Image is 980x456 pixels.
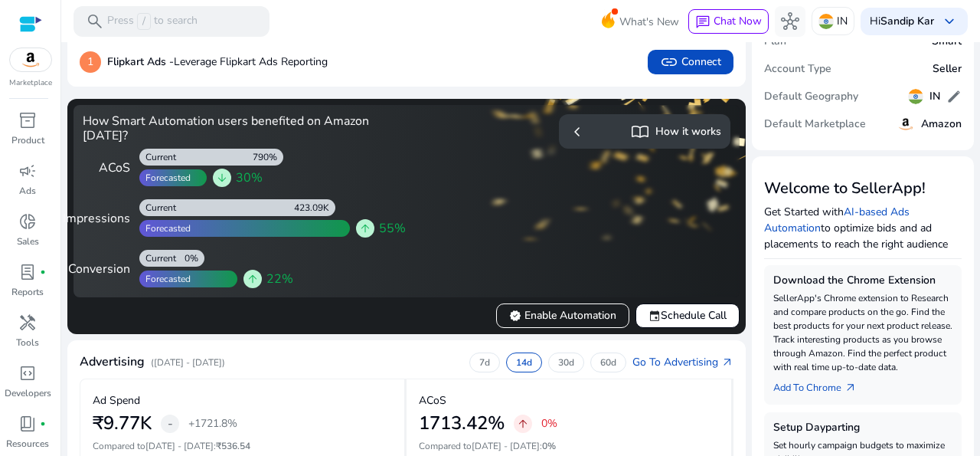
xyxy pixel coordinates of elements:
span: Schedule Call [648,307,727,323]
p: +1721.8% [188,418,237,429]
img: amazon.svg [897,115,915,133]
h4: Advertising [80,355,145,369]
div: Forecasted [139,172,191,184]
p: Resources [6,437,49,451]
div: 790% [253,151,283,163]
h4: How Smart Automation users benefited on Amazon [DATE]? [83,114,400,143]
h2: ₹9.77K [93,412,152,435]
p: ([DATE] - [DATE]) [151,356,225,369]
img: in.svg [908,89,923,104]
h3: Welcome to SellerApp! [764,179,962,198]
span: hub [781,12,799,31]
img: amazon.svg [10,48,51,71]
span: arrow_outward [721,356,733,369]
span: [DATE] - [DATE] [145,440,214,452]
span: arrow_upward [517,418,529,430]
span: keyboard_arrow_down [940,12,959,31]
h5: Default Geography [764,90,858,103]
button: eventSchedule Call [635,303,740,328]
div: Current [139,252,176,264]
span: chevron_left [568,123,586,141]
div: Current [139,202,176,214]
span: inventory_2 [18,111,37,130]
p: Leverage Flipkart Ads Reporting [107,54,328,70]
span: fiber_manual_record [40,269,46,275]
span: 55% [379,219,406,238]
h5: Default Marketplace [764,118,866,131]
button: chatChat Now [688,9,769,34]
b: Sandip Kar [880,14,934,28]
p: IN [837,8,848,34]
span: verified [509,310,521,322]
span: 0% [542,440,556,452]
span: 22% [266,270,293,288]
span: Connect [660,53,721,71]
p: Compared to : [419,439,719,453]
span: / [137,13,151,30]
span: arrow_outward [844,382,857,394]
span: chat [695,15,710,30]
span: arrow_upward [247,273,259,285]
div: ACoS [83,159,130,177]
h5: Download the Chrome Extension [773,274,952,287]
a: AI-based Ads Automation [764,205,910,235]
p: Press to search [107,13,198,30]
p: 7d [479,356,490,369]
span: arrow_downward [216,172,228,184]
p: Developers [5,386,51,400]
p: 1 [80,51,101,73]
span: lab_profile [18,263,37,281]
p: Compared to : [93,439,392,453]
div: Current [139,151,176,163]
h5: IN [929,90,940,103]
p: Hi [870,16,934,27]
p: SellerApp's Chrome extension to Research and compare products on the go. Find the best products f... [773,291,952,374]
div: Impressions [83,209,130,228]
h5: Setup Dayparting [773,422,952,435]
span: handyman [18,313,37,332]
span: arrow_upward [359,222,371,235]
span: search [86,12,104,31]
span: event [648,310,661,322]
span: What's New [619,8,679,35]
p: Sales [17,235,39,248]
p: 0% [541,418,557,429]
h5: Account Type [764,63,831,76]
span: campaign [18,162,37,180]
div: 423.09K [294,202,335,214]
span: edit [946,89,962,104]
h2: 1713.42% [419,412,505,435]
span: - [168,415,173,433]
span: book_4 [18,415,37,433]
span: import_contacts [631,123,649,141]
a: Add To Chrome [773,374,869,395]
h5: Seller [933,63,962,76]
div: Forecasted [139,222,191,235]
p: ACoS [419,392,446,408]
p: 14d [516,356,532,369]
div: Conversion [83,260,130,278]
div: 0% [185,252,204,264]
button: hub [775,6,805,37]
span: code_blocks [18,364,37,382]
span: donut_small [18,212,37,231]
p: Product [11,133,44,147]
span: fiber_manual_record [40,421,46,427]
p: 60d [600,356,616,369]
span: 30% [236,169,263,187]
h5: How it works [655,126,721,139]
button: linkConnect [648,50,733,74]
p: 30d [558,356,574,369]
div: Forecasted [139,273,191,285]
h5: Amazon [921,118,962,131]
span: Chat Now [714,14,762,28]
span: Enable Automation [509,307,616,323]
span: link [660,53,678,71]
b: Flipkart Ads - [107,54,174,69]
p: Marketplace [9,77,52,89]
p: Reports [11,285,44,299]
span: ₹536.54 [216,440,250,452]
p: Tools [16,336,39,349]
span: [DATE] - [DATE] [472,440,540,452]
p: Get Started with to optimize bids and ad placements to reach the right audience [764,204,962,252]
